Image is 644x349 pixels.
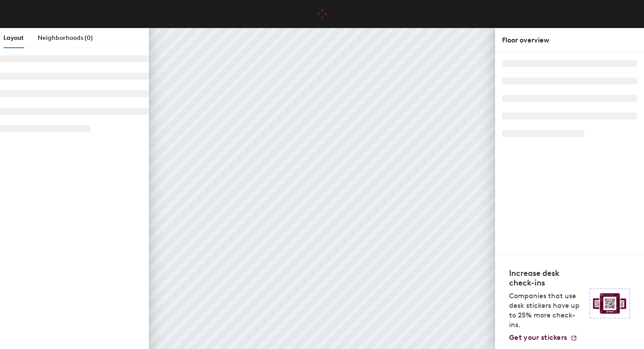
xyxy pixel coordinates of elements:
div: Floor overview [502,35,637,46]
p: Companies that use desk stickers have up to 25% more check-ins. [509,291,584,330]
span: Get your stickers [509,333,567,342]
span: Layout [4,34,24,42]
h4: Increase desk check-ins [509,268,584,288]
img: Sticker logo [590,289,630,318]
span: Neighborhoods (0) [38,34,93,42]
a: Get your stickers [509,333,577,342]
